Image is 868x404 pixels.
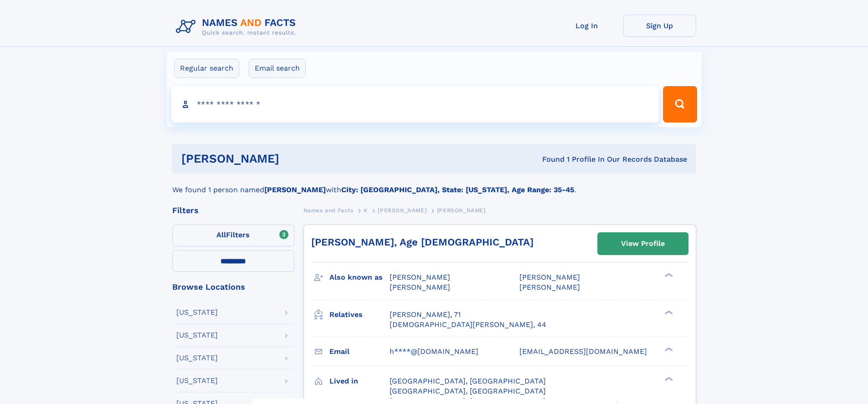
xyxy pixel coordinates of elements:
h3: Also known as [329,270,390,285]
a: K [364,205,368,216]
button: Search Button [663,86,697,123]
div: ❯ [663,346,673,352]
label: Email search [249,59,306,78]
span: [PERSON_NAME] [390,283,450,291]
span: [EMAIL_ADDRESS][DOMAIN_NAME] [519,347,647,356]
a: Log In [550,15,623,37]
div: ❯ [663,309,673,315]
div: ❯ [663,272,673,278]
div: [US_STATE] [176,354,218,362]
div: Browse Locations [172,283,294,291]
a: Names and Facts [303,205,354,216]
a: View Profile [598,233,688,255]
span: [GEOGRAPHIC_DATA], [GEOGRAPHIC_DATA] [390,387,546,395]
a: Sign Up [623,15,696,37]
span: [GEOGRAPHIC_DATA], [GEOGRAPHIC_DATA] [390,377,546,385]
input: search input [171,86,659,123]
div: [US_STATE] [176,332,218,339]
span: [PERSON_NAME] [519,273,580,281]
a: [PERSON_NAME], Age [DEMOGRAPHIC_DATA] [311,236,534,248]
h1: [PERSON_NAME] [181,153,411,164]
span: [PERSON_NAME] [519,283,580,291]
div: ❯ [663,376,673,382]
img: Logo Names and Facts [172,15,303,39]
div: Found 1 Profile In Our Records Database [411,154,687,164]
span: K [364,207,368,214]
b: [PERSON_NAME] [264,185,326,194]
h3: Email [329,344,390,359]
div: View Profile [621,233,665,254]
h3: Relatives [329,307,390,322]
span: [PERSON_NAME] [390,273,450,281]
h3: Lived in [329,373,390,389]
label: Filters [172,225,294,246]
a: [PERSON_NAME] [378,205,426,216]
div: Filters [172,206,294,215]
span: All [216,230,226,239]
div: We found 1 person named with . [172,174,696,195]
b: City: [GEOGRAPHIC_DATA], State: [US_STATE], Age Range: 35-45 [341,185,574,194]
div: [US_STATE] [176,309,218,316]
span: [PERSON_NAME] [378,207,426,214]
a: [PERSON_NAME], 71 [390,310,461,320]
a: [DEMOGRAPHIC_DATA][PERSON_NAME], 44 [390,320,546,330]
label: Regular search [174,59,239,78]
div: [US_STATE] [176,377,218,384]
span: [PERSON_NAME] [437,207,486,214]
